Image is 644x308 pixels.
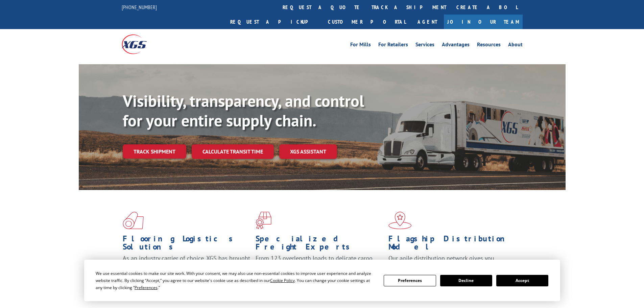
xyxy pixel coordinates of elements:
[411,15,444,29] a: Agent
[388,235,516,254] h1: Flagship Distribution Model
[415,42,434,49] a: Services
[477,42,501,49] a: Resources
[123,235,251,254] h1: Flooring Logistics Solutions
[323,15,411,29] a: Customer Portal
[135,285,158,290] span: Preferences
[388,212,412,229] img: xgs-icon-flagship-distribution-model-red
[444,15,523,29] a: Join Our Team
[123,144,186,159] a: Track shipment
[508,42,523,49] a: About
[256,254,383,284] p: From 123 overlength loads to delicate cargo, our experienced staff knows the best way to move you...
[256,212,271,229] img: xgs-icon-focused-on-flooring-red
[84,260,560,301] div: Cookie Consent Prompt
[378,42,408,49] a: For Retailers
[388,254,513,270] span: Our agile distribution network gives you nationwide inventory management on demand.
[123,212,144,229] img: xgs-icon-total-supply-chain-intelligence-red
[440,275,492,286] button: Decline
[122,4,157,10] a: [PHONE_NUMBER]
[384,275,436,286] button: Preferences
[350,42,371,49] a: For Mills
[96,270,376,291] div: We use essential cookies to make our site work. With your consent, we may also use non-essential ...
[225,15,323,29] a: Request a pickup
[496,275,548,286] button: Accept
[256,235,383,254] h1: Specialized Freight Experts
[192,144,274,159] a: Calculate transit time
[123,254,250,278] span: As an industry carrier of choice, XGS has brought innovation and dedication to flooring logistics...
[279,144,337,159] a: XGS ASSISTANT
[123,90,364,131] b: Visibility, transparency, and control for your entire supply chain.
[270,278,295,283] span: Cookie Policy
[442,42,470,49] a: Advantages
